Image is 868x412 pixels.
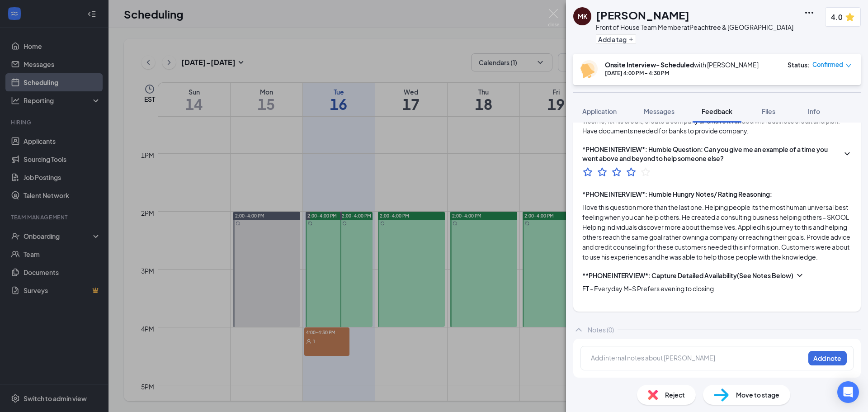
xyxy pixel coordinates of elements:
button: Add note [808,351,847,365]
div: Status : [788,60,810,69]
button: PlusAdd a tag [596,34,636,44]
span: Confirmed [812,60,843,69]
svg: ChevronDown [795,271,804,280]
svg: Plus [628,37,634,42]
span: 4.0 [831,11,843,23]
span: Feedback [702,107,732,115]
div: *PHONE INTERVIEW*: Humble Hungry Notes/ Rating Reasoning: [582,189,772,199]
span: down [845,62,852,69]
span: Messages [644,107,675,115]
span: Move to stage [736,390,779,400]
svg: Ellipses [804,7,815,18]
svg: StarBorder [582,166,593,177]
span: Application [582,107,617,115]
svg: ChevronUp [573,324,584,335]
svg: ChevronDown [843,149,852,158]
div: *PHONE INTERVIEW*: Humble Question: Can you give me an example of a time you went above and beyon... [582,145,841,163]
div: Open Intercom Messenger [837,381,859,403]
div: MK [578,12,587,21]
span: Having a business and provide a service for a group a people. Takes his internship to see that th... [582,97,849,135]
div: **PHONE INTERVIEW*: Capture Detailed Availability(See Notes Below) [582,271,793,280]
svg: StarBorder [626,166,637,177]
h1: [PERSON_NAME] [596,7,689,23]
b: Onsite Interview- Scheduled [605,61,694,69]
span: Reject [665,390,685,400]
span: FT - Everyday M-S Prefers evening to closing. [582,284,716,293]
span: Info [808,107,820,115]
div: [DATE] 4:00 PM - 4:30 PM [605,69,759,77]
div: Notes (0) [588,325,614,334]
div: with [PERSON_NAME] [605,60,759,69]
svg: StarBorder [597,166,608,177]
svg: StarBorder [611,166,622,177]
span: I love this question more than the last one. Helping people its the most human universal best fee... [582,203,850,261]
svg: StarBorder [640,166,651,177]
div: Front of House Team Member at Peachtree & [GEOGRAPHIC_DATA] [596,23,793,32]
span: Files [762,107,775,115]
